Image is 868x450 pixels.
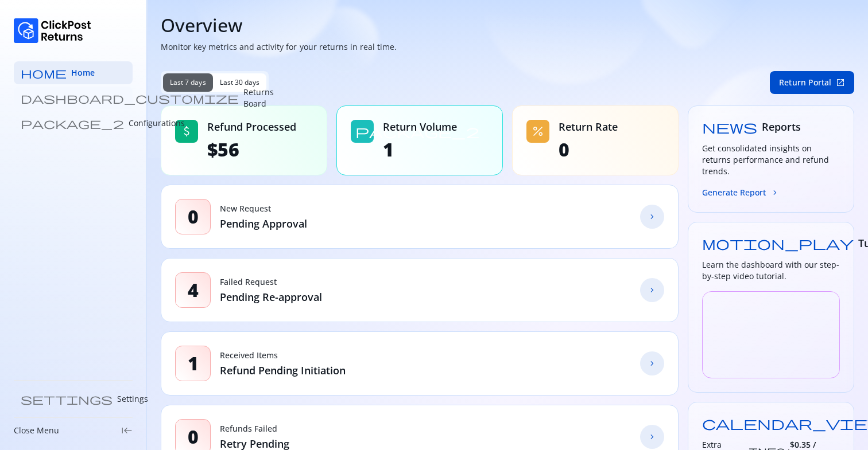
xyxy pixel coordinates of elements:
span: Reports [762,120,801,134]
span: home [21,67,67,79]
span: 0 [188,205,199,228]
span: 1 [188,352,199,375]
span: $56 [207,138,296,161]
p: Failed Request [220,276,322,288]
span: attach_money [180,124,193,138]
a: chevron_forward [640,425,664,449]
button: Return Portalopen_in_new [770,71,854,94]
span: motion_play [702,236,854,250]
p: New Request [220,203,307,214]
p: Configurations [129,118,185,129]
iframe: YouTube video player [702,291,840,378]
span: Last 7 days [170,78,206,87]
span: 0 [559,138,618,161]
span: 0 [188,425,199,448]
span: chevron_forward [648,285,657,295]
img: Logo [14,18,91,43]
a: package_2 Configurations [14,112,133,135]
p: Pending Approval [220,217,307,230]
span: keyboard_tab_rtl [121,425,133,436]
a: chevron_forward [640,278,664,302]
span: news [702,120,757,134]
span: Last 30 days [220,78,260,87]
p: Returns Board [243,87,274,109]
span: Home [71,67,95,79]
p: Monitor key metrics and activity for your returns in real time. [161,41,854,53]
span: package_2 [355,124,479,138]
p: Close Menu [14,425,59,436]
span: chevron_forward [648,359,657,368]
div: Close Menukeyboard_tab_rtl [14,425,133,436]
span: Return Rate [559,120,618,134]
a: settings Settings [14,388,133,410]
button: Last 7 days [163,73,213,92]
span: chevron_forward [770,188,780,197]
span: percent [531,124,545,138]
h3: Learn the dashboard with our step-by-step video tutorial. [702,259,840,282]
a: dashboard_customize Returns Board [14,87,133,109]
span: package_2 [21,118,124,129]
a: chevron_forward [640,205,664,229]
p: Settings [117,393,148,405]
span: settings [21,393,113,405]
span: Return Volume [383,120,457,134]
p: Received Items [220,350,346,361]
button: Last 30 days [213,73,267,92]
span: 1 [383,138,457,161]
p: Refunds Failed [220,423,289,435]
span: open_in_new [836,78,845,87]
h1: Overview [161,14,854,37]
span: 4 [188,279,199,302]
span: chevron_forward [648,432,657,441]
span: chevron_forward [648,212,657,221]
a: home Home [14,61,133,84]
span: dashboard_customize [21,92,239,104]
span: Refund Processed [207,120,296,134]
p: Pending Re-approval [220,290,322,304]
a: chevron_forward [640,351,664,375]
h3: Get consolidated insights on returns performance and refund trends. [702,143,840,177]
p: Refund Pending Initiation [220,363,346,377]
button: Generate Reportchevron_forward [702,186,780,198]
